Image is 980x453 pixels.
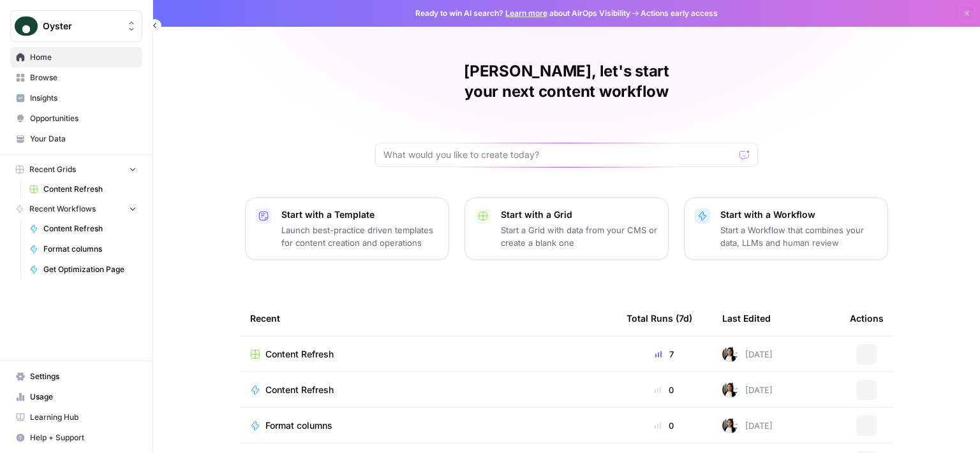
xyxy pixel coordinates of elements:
[43,223,137,234] span: Content Refresh
[10,108,142,129] a: Opportunities
[24,239,142,259] a: Format columns
[43,183,137,195] span: Content Refresh
[30,432,137,443] span: Help + Support
[641,8,718,19] span: Actions early access
[281,208,438,221] p: Start with a Template
[627,384,702,396] div: 0
[10,68,142,88] a: Browse
[24,219,142,239] a: Content Refresh
[250,301,606,336] div: Recent
[265,419,332,432] span: Format columns
[30,412,137,423] span: Learning Hub
[24,179,142,199] a: Content Refresh
[722,382,773,398] div: [DATE]
[415,8,630,19] span: Ready to win AI search? about AirOps Visibility
[383,148,734,161] input: What would you like to create today?
[10,387,142,407] a: Usage
[10,407,142,428] a: Learning Hub
[627,301,692,336] div: Total Runs (7d)
[30,72,137,83] span: Browse
[250,348,606,361] a: Content Refresh
[501,224,658,249] p: Start a Grid with data from your CMS or create a blank one
[722,382,738,398] img: xqjo96fmx1yk2e67jao8cdkou4un
[250,419,606,432] a: Format columns
[29,164,76,175] span: Recent Grids
[281,224,438,249] p: Launch best-practice driven templates for content creation and operations
[501,208,658,221] p: Start with a Grid
[627,348,702,361] div: 7
[10,199,142,219] button: Recent Workflows
[375,61,758,102] h1: [PERSON_NAME], let's start your next content workflow
[30,52,137,63] span: Home
[30,92,137,104] span: Insights
[43,264,137,275] span: Get Optimization Page
[30,391,137,403] span: Usage
[15,15,38,38] img: Oyster Logo
[722,347,738,362] img: xqjo96fmx1yk2e67jao8cdkou4un
[722,418,773,433] div: [DATE]
[29,203,96,215] span: Recent Workflows
[722,301,771,336] div: Last Edited
[265,348,334,361] span: Content Refresh
[10,88,142,108] a: Insights
[43,243,137,255] span: Format columns
[250,384,606,396] a: Content Refresh
[265,384,334,396] span: Content Refresh
[10,160,142,179] button: Recent Grids
[30,113,137,124] span: Opportunities
[684,198,888,260] button: Start with a WorkflowStart a Workflow that combines your data, LLMs and human review
[30,133,137,145] span: Your Data
[245,198,449,260] button: Start with a TemplateLaunch best-practice driven templates for content creation and operations
[43,20,120,32] span: Oyster
[10,10,142,42] button: Workspace: Oyster
[464,198,669,260] button: Start with a GridStart a Grid with data from your CMS or create a blank one
[10,47,142,68] a: Home
[24,259,142,280] a: Get Optimization Page
[722,418,738,433] img: xqjo96fmx1yk2e67jao8cdkou4un
[627,419,702,432] div: 0
[10,129,142,149] a: Your Data
[850,301,884,336] div: Actions
[722,347,773,362] div: [DATE]
[10,428,142,448] button: Help + Support
[30,371,137,382] span: Settings
[10,366,142,387] a: Settings
[720,208,877,221] p: Start with a Workflow
[720,224,877,249] p: Start a Workflow that combines your data, LLMs and human review
[505,8,547,18] a: Learn more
